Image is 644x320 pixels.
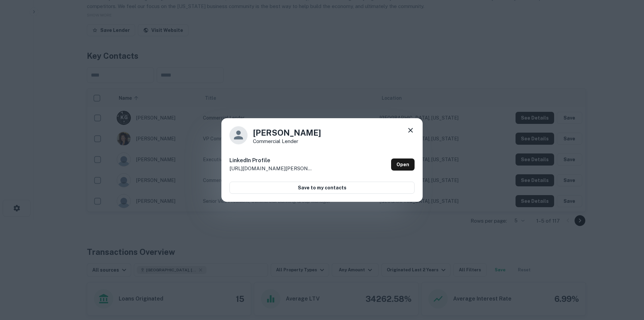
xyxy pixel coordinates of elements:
h6: LinkedIn Profile [229,156,313,165]
p: Commercial Lender [253,139,321,144]
a: Open [391,158,415,171]
p: [URL][DOMAIN_NAME][PERSON_NAME] [229,165,313,173]
button: Save to my contacts [229,182,415,194]
h4: [PERSON_NAME] [253,127,321,139]
iframe: Chat Widget [610,266,644,299]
